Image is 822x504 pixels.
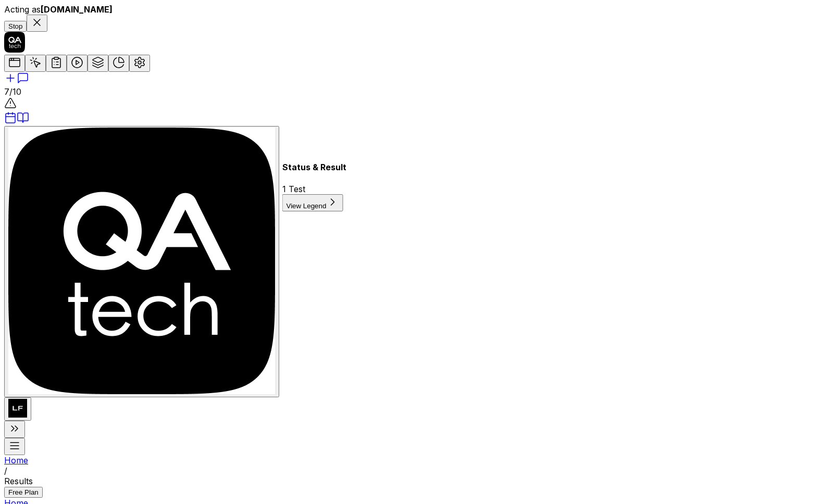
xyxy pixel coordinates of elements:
a: Free Plan [4,486,43,497]
button: Stop [4,21,27,32]
a: Documentation [17,116,29,126]
div: Free Plan [8,488,39,496]
a: New conversation [4,72,818,86]
b: [DOMAIN_NAME] [41,4,113,15]
img: 7ccf6c19-61ad-4a6c-8811-018b02a1b829.jpg [8,128,275,394]
a: Book a call with us [4,116,17,126]
h4: Status & Result [282,162,346,172]
img: LEGALFLY Logo [8,399,27,418]
a: Home [4,455,28,465]
span: 1 Test [282,184,305,194]
button: View Legend [282,194,343,211]
div: Results [4,476,265,486]
button: LEGALFLY Logo [4,397,31,421]
div: Acting as [4,4,818,15]
button: Free Plan [4,487,43,498]
span: 7 / 10 [4,86,21,97]
div: / [4,465,818,476]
